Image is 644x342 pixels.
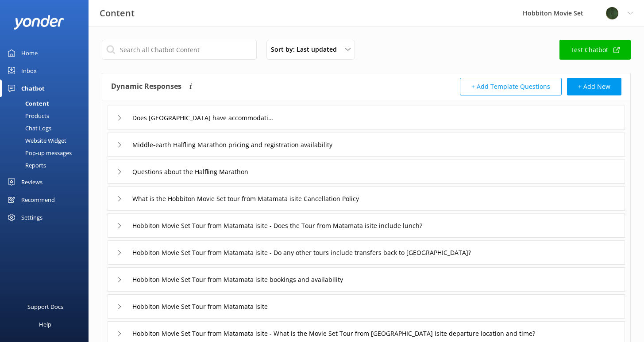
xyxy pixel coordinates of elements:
input: Search all Chatbot Content [102,40,257,60]
div: Products [5,110,49,122]
h4: Dynamic Responses [111,78,181,95]
div: Recommend [21,191,55,209]
button: + Add New [567,78,621,95]
div: Reports [5,159,46,171]
span: Sort by: Last updated [271,45,342,54]
a: Reports [5,159,89,171]
div: Support Docs [27,298,63,315]
div: Inbox [21,62,37,80]
a: Products [5,110,89,122]
a: Chat Logs [5,122,89,134]
div: Chat Logs [5,122,51,134]
a: Test Chatbot [559,40,631,60]
img: yonder-white-logo.png [13,15,64,30]
button: + Add Template Questions [460,78,562,95]
div: Help [39,315,51,333]
div: Reviews [21,173,42,191]
a: Pop-up messages [5,147,89,159]
div: Website Widget [5,134,66,147]
div: Content [5,97,49,110]
div: Pop-up messages [5,147,72,159]
a: Website Widget [5,134,89,147]
div: Home [21,44,38,62]
a: Content [5,97,89,110]
h3: Content [100,6,135,20]
div: Chatbot [21,80,45,97]
img: 34-1720495293.png [605,7,619,20]
div: Settings [21,209,42,226]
